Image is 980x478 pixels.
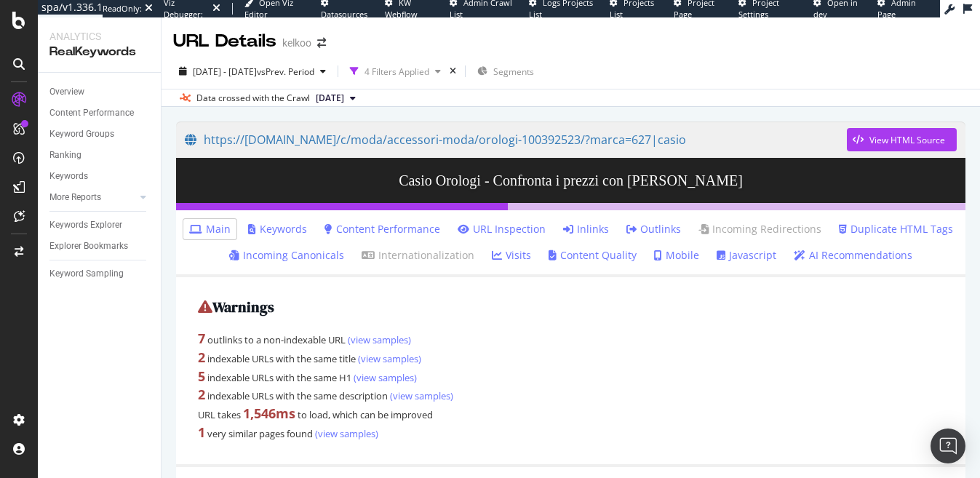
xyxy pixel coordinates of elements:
[847,128,957,151] button: View HTML Source
[321,9,367,20] span: Datasources
[49,84,151,100] a: Overview
[698,222,821,236] a: Incoming Redirections
[243,405,295,422] strong: 1,546 ms
[173,60,332,83] button: [DATE] - [DATE]vsPrev. Period
[869,134,945,146] div: View HTML Source
[49,266,124,282] div: Keyword Sampling
[626,222,681,236] a: Outlinks
[176,158,965,203] h3: Casio Orologi - Confronta i prezzi con [PERSON_NAME]
[49,239,128,254] div: Explorer Bookmarks
[362,248,474,263] a: Internationalization
[49,84,84,100] div: Overview
[49,127,151,142] a: Keyword Groups
[49,148,151,163] a: Ranking
[717,248,776,263] a: Javascript
[356,352,421,365] a: (view samples)
[198,299,944,315] h2: Warnings
[839,222,953,236] a: Duplicate HTML Tags
[458,222,546,236] a: URL Inspection
[49,44,149,60] div: RealKeywords
[198,367,944,386] div: indexable URLs with the same H1
[198,330,944,348] div: outlinks to a non-indexable URL
[257,65,314,78] span: vs Prev. Period
[198,405,944,423] div: URL takes to load, which can be improved
[49,190,136,205] a: More Reports
[173,29,276,54] div: URL Details
[563,222,609,236] a: Inlinks
[49,239,151,254] a: Explorer Bookmarks
[198,386,944,405] div: indexable URLs with the same description
[49,218,151,233] a: Keywords Explorer
[317,38,326,48] div: arrow-right-arrow-left
[49,190,101,205] div: More Reports
[447,64,459,79] div: times
[344,60,447,83] button: 4 Filters Applied
[185,122,847,158] a: https://[DOMAIN_NAME]/c/moda/accessori-moda/orologi-100392523/?marca=627|casio
[198,348,205,366] strong: 2
[351,371,417,384] a: (view samples)
[49,169,151,184] a: Keywords
[49,127,114,142] div: Keyword Groups
[49,29,149,44] div: Analytics
[198,348,944,367] div: indexable URLs with the same title
[196,92,310,105] div: Data crossed with the Crawl
[310,89,362,107] button: [DATE]
[313,427,378,440] a: (view samples)
[198,423,205,441] strong: 1
[229,248,344,263] a: Incoming Canonicals
[49,169,88,184] div: Keywords
[49,218,122,233] div: Keywords Explorer
[189,222,231,236] a: Main
[471,60,540,83] button: Segments
[198,367,205,385] strong: 5
[282,36,311,50] div: kelkoo
[198,330,205,347] strong: 7
[549,248,637,263] a: Content Quality
[49,266,151,282] a: Keyword Sampling
[364,65,429,78] div: 4 Filters Applied
[49,105,151,121] a: Content Performance
[492,248,531,263] a: Visits
[248,222,307,236] a: Keywords
[346,333,411,346] a: (view samples)
[193,65,257,78] span: [DATE] - [DATE]
[388,389,453,402] a: (view samples)
[198,423,944,442] div: very similar pages found
[49,148,81,163] div: Ranking
[316,92,344,105] span: 2025 Aug. 6th
[49,105,134,121] div: Content Performance
[198,386,205,403] strong: 2
[103,3,142,15] div: ReadOnly:
[493,65,534,78] span: Segments
[931,429,965,463] div: Open Intercom Messenger
[794,248,912,263] a: AI Recommendations
[654,248,699,263] a: Mobile
[324,222,440,236] a: Content Performance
